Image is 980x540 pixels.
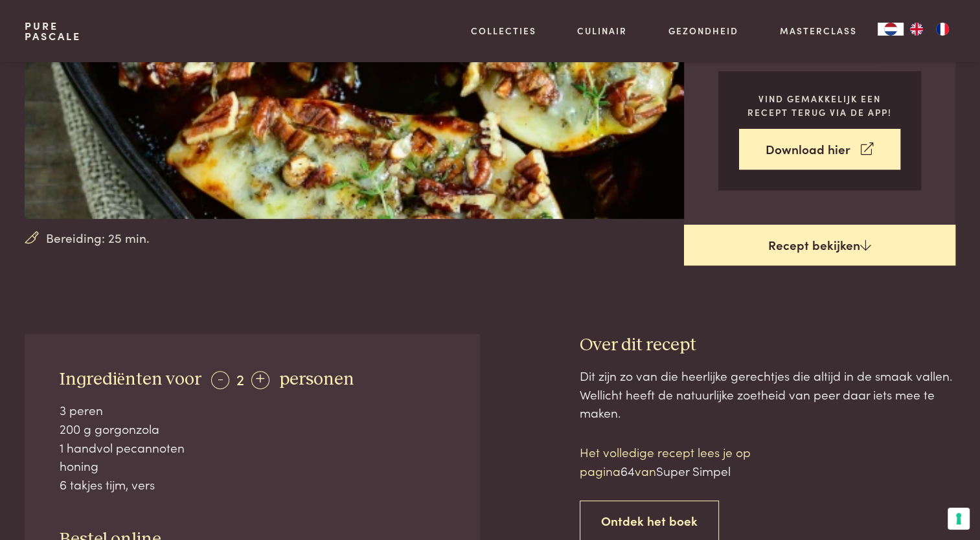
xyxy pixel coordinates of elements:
[60,475,446,494] div: 6 takjes tijm, vers
[668,24,738,38] a: Gezondheid
[929,23,955,36] a: FR
[780,24,857,38] a: Masterclass
[25,21,81,41] a: PurePascale
[60,401,446,420] div: 3 peren
[621,462,635,479] span: 64
[656,462,731,479] span: Super Simpel
[236,368,244,389] span: 2
[60,370,201,388] span: Ingrediënten voor
[577,24,627,38] a: Culinair
[684,225,955,266] a: Recept bekijken
[580,334,955,357] h3: Over dit recept
[279,370,354,388] span: personen
[60,456,446,475] div: honing
[904,23,929,36] a: EN
[878,23,904,36] div: Language
[739,92,900,118] p: Vind gemakkelijk een recept terug via de app!
[878,23,955,36] aside: Language selected: Nederlands
[580,443,800,480] p: Het volledige recept lees je op pagina van
[60,420,446,438] div: 200 g gorgonzola
[60,438,446,457] div: 1 handvol pecannoten
[471,24,536,38] a: Collecties
[580,366,955,422] div: Dit zijn zo van die heerlijke gerechtjes die altijd in de smaak vallen. Wellicht heeft de natuurl...
[948,508,970,530] button: Uw voorkeuren voor toestemming voor trackingtechnologieën
[211,371,229,389] div: -
[46,229,150,247] span: Bereiding: 25 min.
[251,371,269,389] div: +
[739,129,900,170] a: Download hier
[878,23,904,36] a: NL
[904,23,955,36] ul: Language list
